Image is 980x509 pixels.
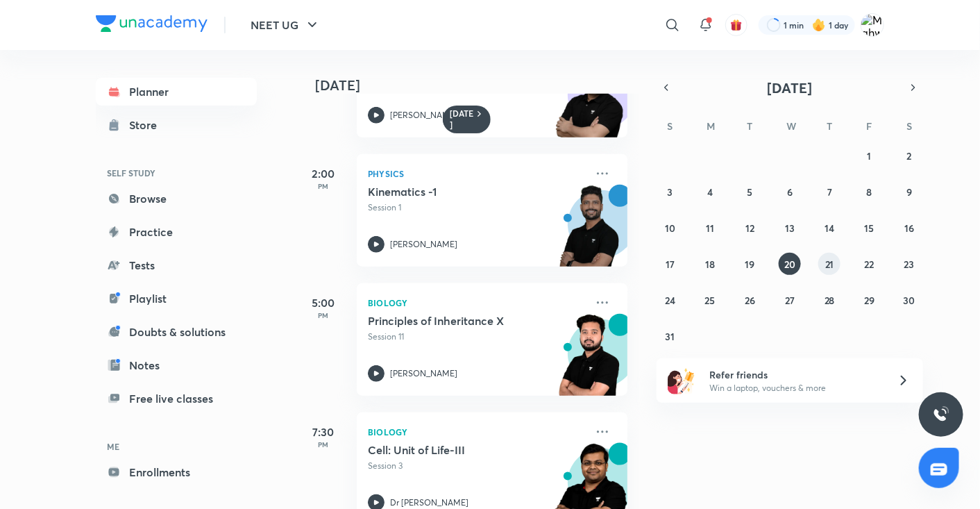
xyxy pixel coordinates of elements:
[779,253,801,275] button: August 20, 2025
[296,182,351,190] p: PM
[898,144,920,167] button: August 2, 2025
[710,367,881,382] h6: Refer friends
[787,185,793,199] abbr: August 6, 2025
[699,181,721,203] button: August 4, 2025
[906,185,912,199] abbr: August 9, 2025
[368,443,541,457] h5: Cell: Unit of Life-III
[710,382,881,394] p: Win a laptop, vouchers & more
[898,217,920,239] button: August 16, 2025
[898,253,920,275] button: August 23, 2025
[96,351,257,379] a: Notes
[551,56,627,151] img: unacademy
[747,185,753,199] abbr: August 5, 2025
[898,181,920,203] button: August 9, 2025
[825,222,834,235] abbr: August 14, 2025
[390,367,457,380] p: [PERSON_NAME]
[779,289,801,311] button: August 27, 2025
[96,111,257,139] a: Store
[745,294,755,307] abbr: August 26, 2025
[705,294,716,307] abbr: August 25, 2025
[699,253,721,275] button: August 18, 2025
[390,497,468,509] p: Dr [PERSON_NAME]
[551,185,627,281] img: unacademy
[825,294,835,307] abbr: August 28, 2025
[859,289,881,311] button: August 29, 2025
[368,294,586,311] p: Biology
[825,258,834,271] abbr: August 21, 2025
[659,217,682,239] button: August 10, 2025
[368,165,586,182] p: Physics
[739,181,761,203] button: August 5, 2025
[368,424,586,440] p: Biology
[450,108,474,131] h6: [DATE]
[665,294,675,307] abbr: August 24, 2025
[96,435,257,458] h6: ME
[665,222,675,235] abbr: August 10, 2025
[699,289,721,311] button: August 25, 2025
[315,77,641,94] h4: [DATE]
[296,165,351,182] h5: 2:00
[296,294,351,311] h5: 5:00
[96,15,208,35] a: Company Logo
[96,15,208,32] img: Company Logo
[368,185,541,199] h5: Kinematics -1
[906,119,912,133] abbr: Saturday
[390,238,457,251] p: [PERSON_NAME]
[864,294,875,307] abbr: August 29, 2025
[96,285,257,312] a: Playlist
[668,367,695,394] img: referral
[659,289,682,311] button: August 24, 2025
[242,11,329,39] button: NEET UG
[666,330,675,343] abbr: August 31, 2025
[904,258,915,271] abbr: August 23, 2025
[699,217,721,239] button: August 11, 2025
[96,251,257,279] a: Tests
[368,201,586,214] p: Session 1
[659,181,682,203] button: August 3, 2025
[747,119,753,133] abbr: Tuesday
[784,258,795,271] abbr: August 20, 2025
[859,181,881,203] button: August 8, 2025
[768,78,813,97] span: [DATE]
[390,109,481,122] p: [PERSON_NAME] (Akm)
[96,218,257,246] a: Practice
[725,14,747,36] button: avatar
[705,258,715,271] abbr: August 18, 2025
[707,119,715,133] abbr: Monday
[96,78,257,106] a: Planner
[861,13,884,37] img: Mahwish Fatima
[865,222,875,235] abbr: August 15, 2025
[818,289,840,311] button: August 28, 2025
[368,314,541,328] h5: Principles of Inheritance X
[786,119,796,133] abbr: Wednesday
[296,440,351,449] p: PM
[827,119,832,133] abbr: Thursday
[659,253,682,275] button: August 17, 2025
[659,325,682,347] button: August 31, 2025
[859,217,881,239] button: August 15, 2025
[368,460,586,472] p: Session 3
[745,222,754,235] abbr: August 12, 2025
[818,253,840,275] button: August 21, 2025
[668,119,673,133] abbr: Sunday
[296,424,351,440] h5: 7:30
[868,149,872,162] abbr: August 1, 2025
[707,185,713,199] abbr: August 4, 2025
[706,222,714,235] abbr: August 11, 2025
[859,253,881,275] button: August 22, 2025
[96,458,257,486] a: Enrollments
[827,185,832,199] abbr: August 7, 2025
[785,222,795,235] abbr: August 13, 2025
[904,294,915,307] abbr: August 30, 2025
[739,217,761,239] button: August 12, 2025
[368,331,586,343] p: Session 11
[96,161,257,185] h6: SELF STUDY
[551,314,627,410] img: unacademy
[96,185,257,212] a: Browse
[865,258,875,271] abbr: August 22, 2025
[96,385,257,412] a: Free live classes
[96,318,257,346] a: Doubts & solutions
[739,253,761,275] button: August 19, 2025
[904,222,914,235] abbr: August 16, 2025
[668,185,673,199] abbr: August 3, 2025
